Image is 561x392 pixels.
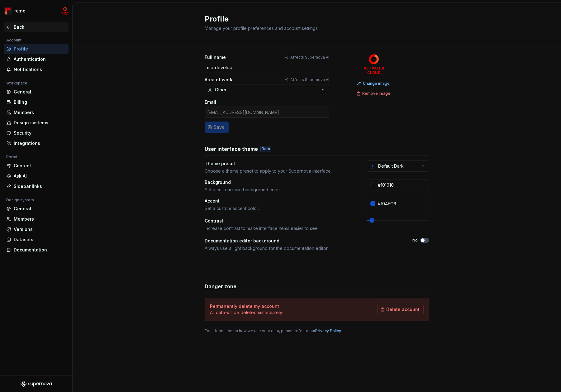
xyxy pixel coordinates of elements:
[205,160,235,167] div: Theme preset
[362,91,390,96] span: Remove image
[14,46,66,52] div: Profile
[4,214,69,224] a: Members
[4,54,69,64] a: Authentication
[215,87,226,93] div: Other
[14,173,66,179] div: Ask AI
[14,216,66,222] div: Members
[4,153,20,161] div: Portal
[4,161,69,171] a: Content
[4,87,69,97] a: General
[14,99,66,105] div: Billing
[4,196,36,204] div: Design system
[14,183,66,189] div: Sidebar links
[412,238,418,243] label: No
[205,238,279,244] div: Documentation editor background
[205,205,355,212] div: Set a custom accent color.
[205,328,429,333] div: For information on how we use your data, please refer to our .
[14,206,66,212] div: General
[4,224,69,234] a: Versions
[14,24,66,30] div: Back
[21,381,52,387] svg: Supernova Logo
[4,108,69,117] a: Members
[378,163,404,169] div: Default Dark
[4,97,69,107] a: Billing
[205,99,216,105] label: Email
[4,36,24,44] div: Account
[14,226,66,232] div: Versions
[210,303,279,309] h4: Permanently delete my account
[355,79,392,88] button: Change image
[14,89,66,95] div: General
[290,77,329,82] p: Affects Supernova AI
[4,181,69,191] a: Sidebar links
[210,309,283,316] p: All data will be deleted immediately.
[4,235,69,245] a: Datasets
[14,130,66,136] div: Security
[375,179,429,190] input: #FFFFFF
[364,54,384,74] img: mc-develop
[354,89,393,98] button: Remove image
[315,328,341,333] a: Privacy Policy
[4,65,69,74] a: Notifications
[205,26,319,31] span: Manage your profile preferences and account settings.
[4,79,30,87] div: Workspace
[14,163,66,169] div: Content
[260,146,271,152] div: Beta
[61,7,69,15] img: mc-develop
[205,187,355,193] div: Set a custom main background color.
[14,247,66,253] div: Documentation
[205,218,223,224] div: Contrast
[386,306,420,313] span: Delete account
[4,138,69,148] a: Integrations
[4,118,69,128] a: Design systems
[4,44,69,54] a: Profile
[4,204,69,214] a: General
[377,304,424,315] button: Delete account
[1,4,71,18] button: re:nomc-develop
[14,8,26,14] div: re:no
[205,14,421,24] h2: Profile
[290,55,329,60] p: Affects Supernova AI
[4,7,12,15] img: 4ec385d3-6378-425b-8b33-6545918efdc5.png
[205,225,355,232] div: Increase contrast to make interface items easier to see.
[4,245,69,255] a: Documentation
[4,128,69,138] a: Security
[205,198,220,204] div: Accent
[4,22,69,32] a: Back
[4,171,69,181] a: Ask AI
[205,283,236,290] h3: Danger zone
[205,168,355,174] div: Choose a theme preset to apply to your Supernova interface.
[205,54,226,60] label: Full name
[205,145,258,153] h3: User interface theme
[205,179,231,185] div: Background
[14,237,66,243] div: Datasets
[14,120,66,126] div: Design systems
[205,77,232,83] label: Area of work
[363,81,390,86] span: Change image
[367,160,429,172] button: Default Dark
[14,66,66,73] div: Notifications
[14,140,66,146] div: Integrations
[14,109,66,116] div: Members
[14,56,66,62] div: Authentication
[205,245,401,251] div: Always use a light background for the documentation editor.
[375,198,429,209] input: #104FC6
